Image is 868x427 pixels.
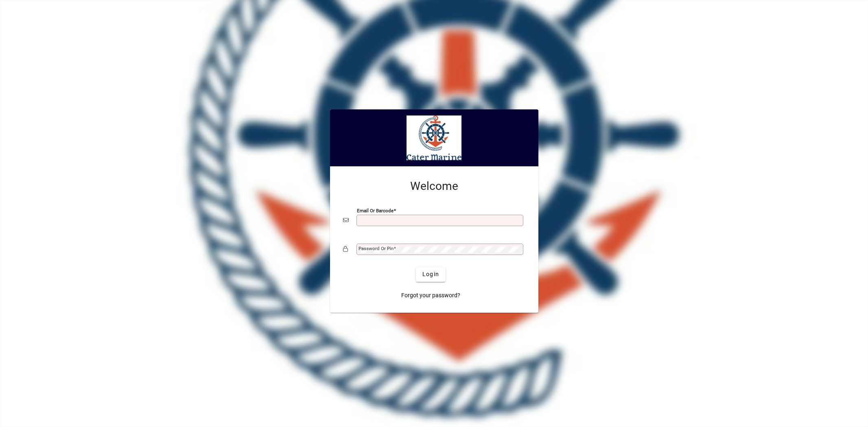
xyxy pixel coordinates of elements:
[359,246,394,251] mat-label: Password or Pin
[401,291,460,300] span: Forgot your password?
[422,270,439,279] span: Login
[343,179,525,193] h2: Welcome
[357,207,394,213] mat-label: Email or Barcode
[416,267,446,282] button: Login
[398,288,464,303] a: Forgot your password?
